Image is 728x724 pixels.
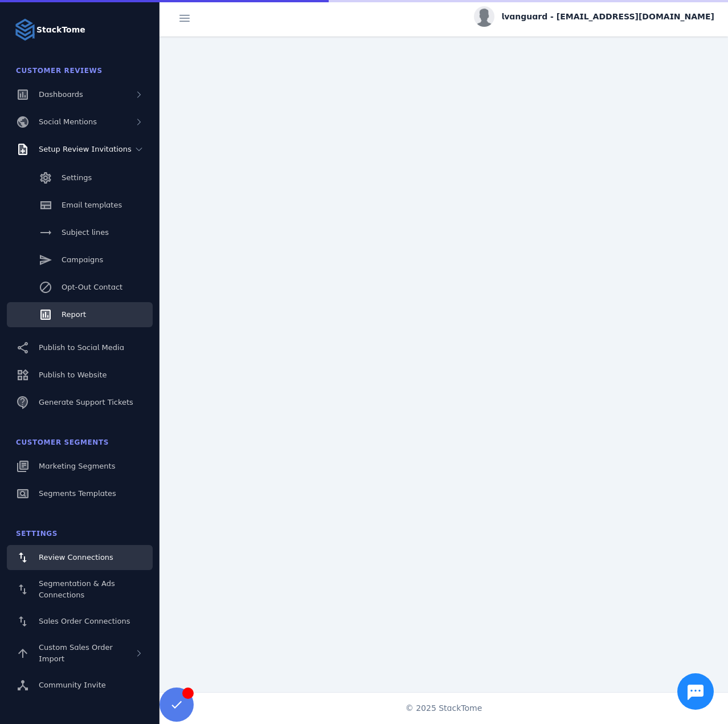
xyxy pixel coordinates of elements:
span: Subject lines [62,228,109,237]
span: Customer Segments [16,438,109,446]
span: Segments Templates [39,489,116,498]
span: Email templates [62,201,122,209]
span: Generate Support Tickets [39,398,133,406]
span: Marketing Segments [39,462,115,470]
span: Publish to Website [39,371,107,379]
a: Email templates [7,193,153,218]
a: Marketing Segments [7,454,153,479]
img: profile.jpg [474,6,494,27]
span: Settings [16,530,58,538]
span: Setup Review Invitations [39,145,132,153]
a: Publish to Social Media [7,335,153,360]
span: Opt-Out Contact [62,283,122,291]
a: Sales Order Connections [7,609,153,634]
a: Settings [7,165,153,190]
span: © 2025 StackTome [406,702,482,714]
a: Subject lines [7,220,153,245]
span: Report [62,310,86,319]
a: Segments Templates [7,481,153,506]
img: Logo image [14,18,36,41]
span: lvanguard - [EMAIL_ADDRESS][DOMAIN_NAME] [501,11,714,23]
span: Settings [62,173,92,182]
span: Community Invite [39,681,106,689]
span: Custom Sales Order Import [39,643,113,663]
a: Publish to Website [7,363,153,388]
span: Customer Reviews [16,67,103,75]
span: Social Mentions [39,117,97,126]
a: Generate Support Tickets [7,390,153,415]
a: Report [7,302,153,327]
span: Dashboards [39,90,83,99]
a: Review Connections [7,545,153,570]
strong: StackTome [36,24,85,36]
a: Opt-Out Contact [7,275,153,300]
span: Sales Order Connections [39,617,130,625]
span: Review Connections [39,553,113,562]
span: Segmentation & Ads Connections [39,579,115,599]
button: lvanguard - [EMAIL_ADDRESS][DOMAIN_NAME] [474,6,714,27]
a: Campaigns [7,247,153,272]
span: Publish to Social Media [39,343,124,352]
span: Campaigns [62,255,103,264]
a: Community Invite [7,673,153,698]
a: Segmentation & Ads Connections [7,572,153,607]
